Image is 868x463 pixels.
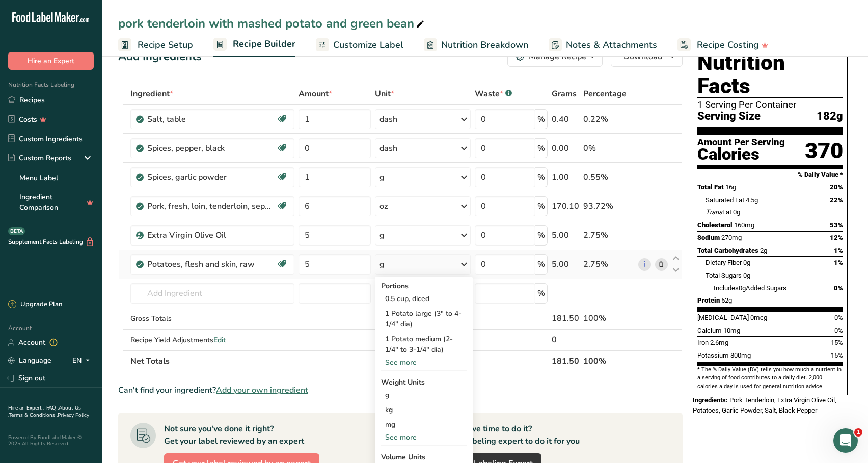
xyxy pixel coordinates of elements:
[118,48,202,65] div: Add Ingredients
[697,221,733,229] span: Cholesterol
[834,259,843,266] span: 1%
[697,38,759,52] span: Recipe Costing
[583,200,634,212] div: 93.72%
[8,434,94,447] div: Powered By FoodLabelMaker © 2025 All Rights Reserved
[379,200,388,212] div: oz
[507,46,603,67] button: Manage Recipe
[381,357,467,368] div: See more
[566,38,657,52] span: Notes & Attachments
[147,258,275,270] div: Potatoes, flesh and skin, raw
[697,247,758,254] span: Total Carbohydrates
[697,351,729,359] span: Potassium
[583,229,634,241] div: 2.75%
[130,313,295,324] div: Gross Totals
[381,402,467,417] div: kg
[381,306,467,332] div: 1 Potato large (3" to 4-1/4" dia)
[583,142,634,154] div: 0%
[128,350,550,371] th: Net Totals
[830,221,843,229] span: 53%
[299,88,332,100] span: Amount
[697,51,843,98] h1: Nutrition Facts
[697,339,709,346] span: Iron
[8,227,25,235] div: BETA
[760,247,767,254] span: 2g
[714,284,786,292] span: Includes Added Sugars
[721,234,742,241] span: 270mg
[130,335,295,345] div: Recipe Yield Adjustments
[130,283,295,304] input: Add Ingredient
[233,37,295,51] span: Recipe Builder
[734,221,754,229] span: 160mg
[581,350,636,371] th: 100%
[830,234,843,241] span: 12%
[697,296,720,304] span: Protein
[147,229,275,241] div: Extra Virgin Olive Oil
[9,412,58,419] a: Terms & Conditions .
[381,377,467,388] div: Weight Units
[750,314,767,321] span: 0mcg
[723,326,740,334] span: 10mg
[475,88,512,100] div: Waste
[831,351,843,359] span: 15%
[381,281,467,291] div: Portions
[831,339,843,346] span: 15%
[706,271,742,279] span: Total Sugars
[706,259,742,266] span: Dietary Fiber
[552,142,579,154] div: 0.00
[583,171,634,183] div: 0.55%
[147,142,275,154] div: Spices, pepper, black
[854,428,862,437] span: 1
[8,52,94,70] button: Hire an Expert
[58,412,89,419] a: Privacy Policy
[830,196,843,204] span: 22%
[706,208,722,216] i: Trans
[697,326,722,334] span: Calcium
[316,34,403,57] a: Customize Label
[381,291,467,306] div: 0.5 cup, diced
[638,258,651,271] a: i
[8,299,62,310] div: Upgrade Plan
[746,196,758,204] span: 4.5g
[381,332,467,357] div: 1 Potato medium (2-1/4" to 3-1/4" dia)
[834,284,843,292] span: 0%
[552,334,579,346] div: 0
[379,142,397,154] div: dash
[381,388,467,402] div: g
[72,355,94,367] div: EN
[118,384,683,396] div: Can't find your ingredient?
[697,183,724,191] span: Total Fat
[706,196,744,204] span: Saturated Fat
[583,113,634,125] div: 0.22%
[697,234,720,241] span: Sodium
[552,171,579,183] div: 1.00
[552,88,577,100] span: Grams
[733,208,740,216] span: 0g
[379,229,385,241] div: g
[381,417,467,432] div: mg
[706,208,731,216] span: Fat
[381,452,467,462] div: Volume Units
[583,88,627,100] span: Percentage
[549,34,657,57] a: Notes & Attachments
[8,404,44,412] a: Hire an Expert .
[805,138,843,165] div: 370
[379,171,385,183] div: g
[697,169,843,181] section: % Daily Value *
[743,259,750,266] span: 0g
[725,183,736,191] span: 16g
[697,100,843,110] div: 1 Serving Per Container
[118,34,193,57] a: Recipe Setup
[677,34,769,57] a: Recipe Costing
[8,351,51,369] a: Language
[424,34,528,57] a: Nutrition Breakdown
[697,110,761,123] span: Serving Size
[46,404,59,412] a: FAQ .
[623,50,662,63] span: Download
[693,396,728,404] span: Ingredients:
[834,314,843,321] span: 0%
[710,339,728,346] span: 2.6mg
[697,366,843,391] section: * The % Daily Value (DV) tells you how much a nutrient in a serving of food contributes to a dail...
[441,38,528,52] span: Nutrition Breakdown
[817,110,843,123] span: 182g
[611,46,683,67] button: Download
